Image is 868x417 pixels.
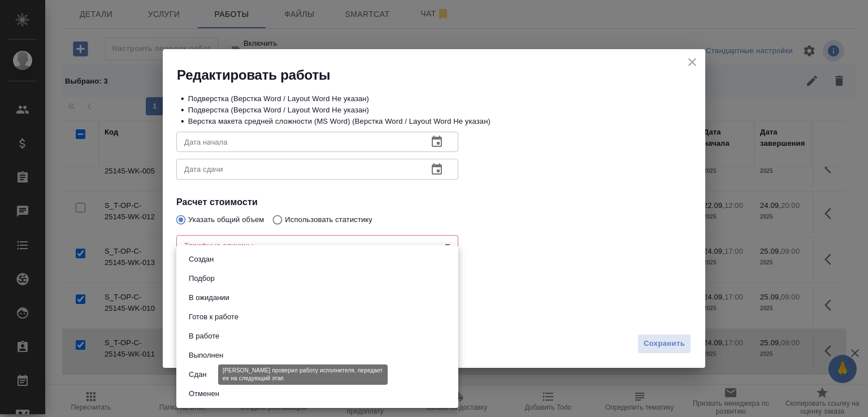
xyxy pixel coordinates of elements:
button: Сдан [185,368,210,381]
button: Подбор [185,272,218,285]
button: В ожидании [185,292,233,304]
button: Выполнен [185,349,227,362]
button: Создан [185,253,217,266]
button: Готов к работе [185,311,242,323]
button: Отменен [185,388,223,400]
button: В работе [185,330,223,342]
